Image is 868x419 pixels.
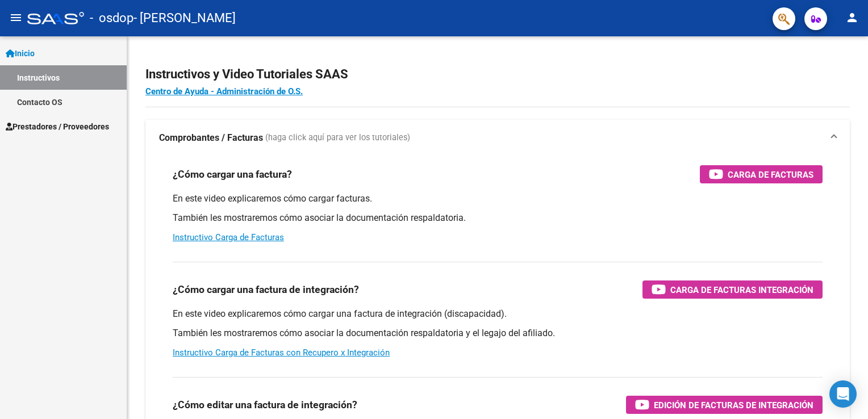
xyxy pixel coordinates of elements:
[654,398,813,412] span: Edición de Facturas de integración
[728,167,813,182] span: Carga de Facturas
[159,132,263,144] strong: Comprobantes / Facturas
[145,64,850,85] h2: Instructivos y Video Tutoriales SAAS
[173,347,390,358] a: Instructivo Carga de Facturas con Recupero x Integración
[173,212,823,224] p: También les mostraremos cómo asociar la documentación respaldatoria.
[6,47,35,60] span: Inicio
[642,280,823,299] button: Carga de Facturas Integración
[90,6,133,31] span: - osdop
[700,165,823,183] button: Carga de Facturas
[829,380,857,408] div: Open Intercom Messenger
[173,192,823,205] p: En este video explicaremos cómo cargar facturas.
[626,396,823,414] button: Edición de Facturas de integración
[173,232,284,242] a: Instructivo Carga de Facturas
[145,120,850,156] mat-expansion-panel-header: Comprobantes / Facturas (haga click aquí para ver los tutoriales)
[845,11,859,24] mat-icon: person
[173,282,359,298] h3: ¿Cómo cargar una factura de integración?
[9,11,23,24] mat-icon: menu
[173,166,292,182] h3: ¿Cómo cargar una factura?
[265,132,410,144] span: (haga click aquí para ver los tutoriales)
[6,120,109,133] span: Prestadores / Proveedores
[145,86,303,97] a: Centro de Ayuda - Administración de O.S.
[670,283,813,297] span: Carga de Facturas Integración
[173,327,823,340] p: También les mostraremos cómo asociar la documentación respaldatoria y el legajo del afiliado.
[133,6,236,31] span: - [PERSON_NAME]
[173,308,823,320] p: En este video explicaremos cómo cargar una factura de integración (discapacidad).
[173,397,357,413] h3: ¿Cómo editar una factura de integración?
